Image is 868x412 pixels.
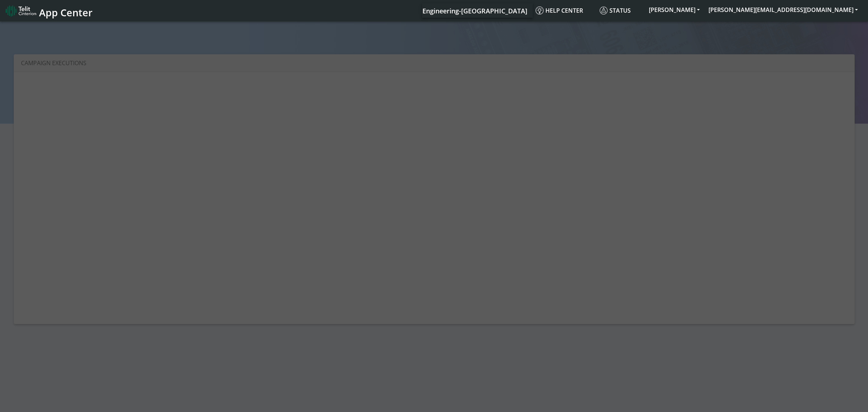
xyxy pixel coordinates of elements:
button: [PERSON_NAME] [644,3,704,16]
a: Your current platform instance [422,3,527,18]
a: Help center [533,3,597,18]
a: Status [597,3,644,18]
span: Help center [536,7,583,14]
span: Status [600,7,631,14]
button: [PERSON_NAME][EMAIL_ADDRESS][DOMAIN_NAME] [704,3,862,16]
span: App Center [39,6,93,19]
img: knowledge.svg [536,7,544,14]
img: logo-telit-cinterion-gw-new.png [6,5,36,17]
img: status.svg [600,7,608,14]
a: App Center [6,3,92,18]
span: Engineering-[GEOGRAPHIC_DATA] [422,7,527,15]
